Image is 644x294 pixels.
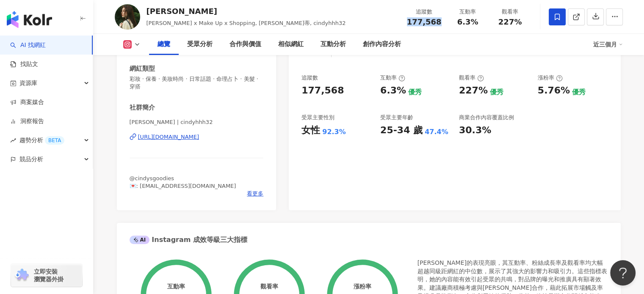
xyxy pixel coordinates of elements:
div: 受眾分析 [187,39,213,49]
div: 互動分析 [321,39,346,49]
div: 互動率 [167,283,185,290]
div: 92.3% [322,127,346,137]
div: 30.3% [459,124,491,137]
span: 趨勢分析 [19,131,64,150]
div: 25-34 歲 [380,124,423,137]
div: 漲粉率 [353,283,371,290]
a: searchAI 找網紅 [10,41,46,49]
div: 優秀 [408,88,422,97]
span: 競品分析 [19,150,43,169]
div: BETA [45,136,64,145]
div: 追蹤數 [407,8,442,16]
div: 總覽 [158,39,170,49]
div: 合作與價值 [229,39,261,49]
a: 找貼文 [10,60,38,69]
a: 洞察報告 [10,117,44,126]
div: 5.76% [538,84,570,97]
div: 受眾主要性別 [301,114,334,121]
img: chrome extension [14,269,30,282]
div: 優秀 [572,88,586,97]
div: 觀看率 [459,74,484,82]
div: 6.3% [380,84,406,97]
a: 商案媒合 [10,98,44,107]
span: 資源庫 [19,74,37,93]
div: 177,568 [301,84,344,97]
span: [PERSON_NAME] x Make Up x Shopping, [PERSON_NAME]蒂, cindyhhh32 [146,20,346,26]
span: rise [10,137,16,143]
div: 創作內容分析 [363,39,401,49]
div: 女性 [301,124,320,137]
span: @cindysgoodies 💌: [EMAIL_ADDRESS][DOMAIN_NAME] [130,175,236,189]
div: 網紅類型 [130,64,155,73]
span: 6.3% [457,18,478,26]
iframe: Help Scout Beacon - Open [610,260,636,286]
div: 觀看率 [260,283,278,290]
div: 漲粉率 [538,74,563,82]
div: 47.4% [425,127,448,137]
span: 看更多 [247,190,263,198]
div: 社群簡介 [130,103,155,112]
a: chrome extension立即安裝 瀏覽器外掛 [11,264,82,287]
div: 互動率 [380,74,405,82]
span: 227% [498,18,522,26]
span: 立即安裝 瀏覽器外掛 [34,268,64,283]
div: 追蹤數 [301,74,318,82]
span: 彩妝 · 保養 · 美妝時尚 · 日常話題 · 命理占卜 · 美髮 · 穿搭 [130,75,264,91]
div: 優秀 [490,88,503,97]
div: 近三個月 [593,38,623,51]
div: [URL][DOMAIN_NAME] [138,133,199,141]
div: AI [130,236,150,244]
div: 觀看率 [494,8,526,16]
div: 受眾主要年齡 [380,114,413,121]
div: 互動率 [452,8,484,16]
div: 227% [459,84,488,97]
span: 177,568 [407,17,442,26]
a: [URL][DOMAIN_NAME] [130,133,264,141]
div: Instagram 成效等級三大指標 [130,235,247,245]
div: 商業合作內容覆蓋比例 [459,114,514,121]
img: KOL Avatar [115,4,140,30]
div: 相似網紅 [278,39,304,49]
span: [PERSON_NAME] | cindyhhh32 [130,118,264,126]
img: logo [7,11,52,28]
div: [PERSON_NAME] [146,6,346,16]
